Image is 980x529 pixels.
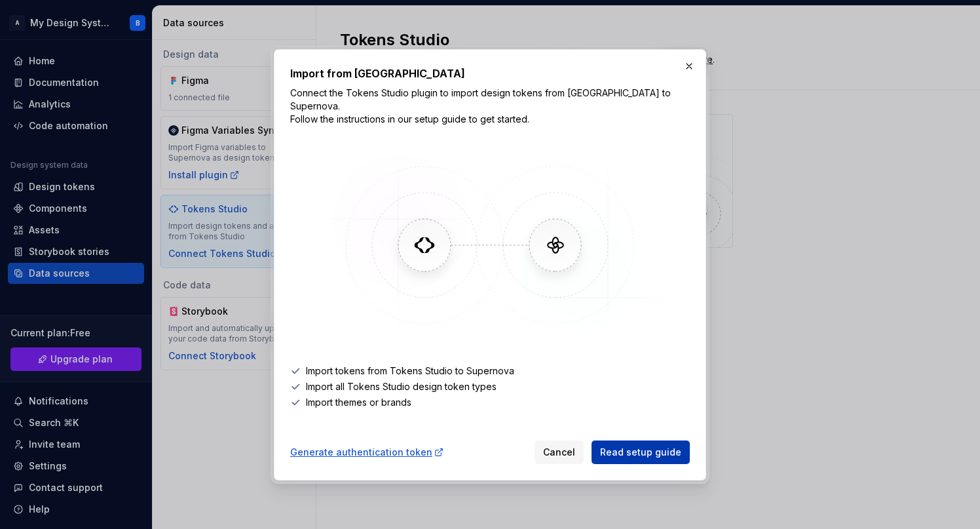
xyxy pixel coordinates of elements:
a: Read setup guide [592,441,690,464]
span: Read setup guide [600,446,681,459]
button: Cancel [535,441,584,464]
span: Cancel [543,446,575,459]
li: Import themes or brands [290,396,690,409]
p: Connect the Tokens Studio plugin to import design tokens from [GEOGRAPHIC_DATA] to Supernova. Fol... [290,87,690,126]
h2: Import from [GEOGRAPHIC_DATA] [290,66,690,81]
a: Generate authentication token [290,446,444,459]
li: Import all Tokens Studio design token types [290,380,690,393]
li: Import tokens from Tokens Studio to Supernova [290,364,690,378]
